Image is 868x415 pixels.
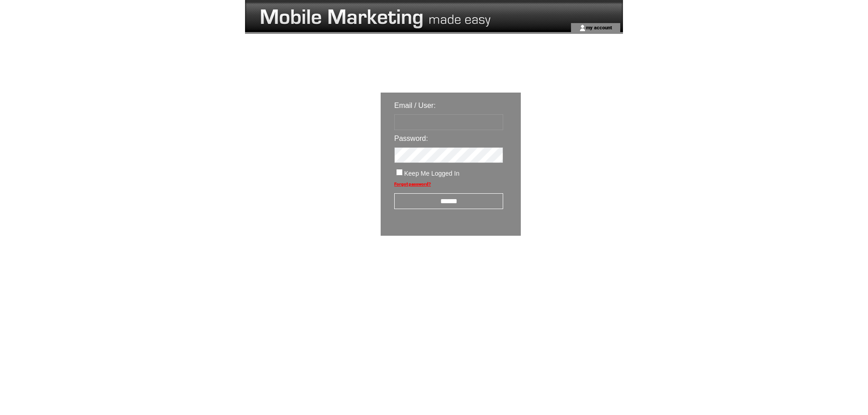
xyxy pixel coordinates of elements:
span: Keep Me Logged In [404,170,459,177]
img: transparent.png;jsessionid=D19ED21D2B0DF6B6F1E920C5BD3EB35A [547,258,592,270]
a: Forgot password? [394,182,431,187]
a: my account [586,24,612,30]
img: account_icon.gif;jsessionid=D19ED21D2B0DF6B6F1E920C5BD3EB35A [579,24,586,32]
span: Password: [394,135,428,142]
span: Email / User: [394,102,436,109]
